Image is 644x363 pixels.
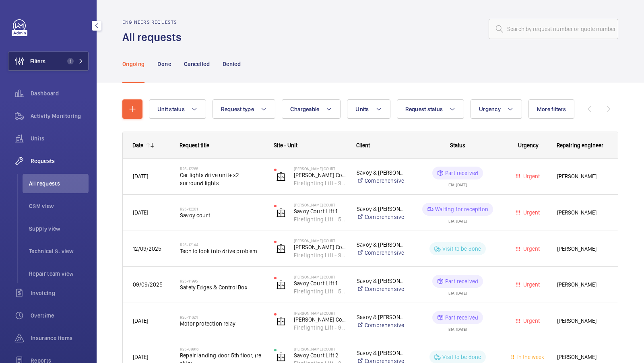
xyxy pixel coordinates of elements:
span: More filters [537,106,566,112]
p: Savoy & [PERSON_NAME] Court [357,349,405,357]
span: CSM view [29,202,89,210]
h2: R25-12144 [180,242,264,247]
img: elevator.svg [276,172,286,181]
img: elevator.svg [276,352,286,362]
span: Units [31,134,89,142]
span: [DATE] [133,318,148,324]
button: Chargeable [282,99,341,119]
img: elevator.svg [276,208,286,218]
div: ETA: [DATE] [448,216,467,223]
span: Invoicing [31,289,89,297]
span: In the week [516,354,544,360]
span: All requests [29,179,89,188]
span: Urgency [479,106,501,112]
p: [PERSON_NAME] Court Lift 2 [294,243,346,251]
p: Done [157,60,171,68]
span: Dashboard [31,89,89,97]
span: Units [355,106,369,112]
button: Urgency [471,99,522,119]
span: Supply view [29,225,89,233]
p: Visit to be done [442,245,481,253]
p: [PERSON_NAME] Court Lift 2 [294,171,346,179]
p: [PERSON_NAME] Court Lift 2 [294,316,346,324]
span: Chargeable [290,106,320,112]
p: Ongoing [122,60,144,68]
button: Unit status [149,99,206,119]
div: ETA: [DATE] [448,288,467,295]
p: Denied [223,60,241,68]
span: Urgency [518,142,539,148]
button: Request type [213,99,275,119]
p: Savoy & [PERSON_NAME] Court [357,241,405,249]
span: Urgent [522,173,540,179]
img: elevator.svg [276,316,286,326]
span: 09/09/2025 [133,281,163,288]
span: [PERSON_NAME] [557,316,608,326]
span: Overtime [31,311,89,320]
span: [PERSON_NAME] [557,208,608,217]
span: [DATE] [133,173,148,179]
p: Savoy & [PERSON_NAME] Court [357,277,405,285]
p: Waiting for reception [435,205,488,213]
div: ETA: [DATE] [448,179,467,187]
p: [PERSON_NAME] Court [294,202,346,207]
p: Part received [445,169,478,177]
h1: All requests [122,30,186,45]
span: [PERSON_NAME] [557,172,608,181]
h2: R25-11995 [180,278,264,283]
span: Safety Edges & Control Box [180,283,264,291]
span: Filters [30,57,45,65]
button: Units [347,99,390,119]
span: Unit status [157,106,185,112]
div: Date [132,142,143,148]
h2: R25-12268 [180,166,264,171]
h2: Engineers requests [122,19,186,25]
span: Urgent [522,318,540,324]
p: [PERSON_NAME] Court [294,346,346,351]
span: Insurance items [31,334,89,342]
div: ETA: [DATE] [448,324,467,331]
p: Firefighting Lift - 91269204 [294,324,346,332]
p: Savoy & [PERSON_NAME] Court [357,205,405,213]
h2: R25-12201 [180,206,264,211]
span: 12/09/2025 [133,245,161,252]
span: [PERSON_NAME] [557,280,608,289]
p: Savoy Court Lift 2 [294,351,346,359]
span: Urgent [522,209,540,216]
span: 1 [67,58,74,64]
span: Urgent [522,281,540,288]
a: Comprehensive [357,177,405,185]
p: Firefighting Lift - 55803878 [294,215,346,223]
span: [DATE] [133,209,148,216]
span: Client [356,142,370,148]
span: Request title [180,142,209,148]
span: Car lights drive unit+ x2 surround lights [180,171,264,187]
span: Activity Monitoring [31,112,89,120]
p: [PERSON_NAME] Court [294,274,346,279]
p: Savoy Court Lift 1 [294,207,346,215]
span: Site - Unit [274,142,297,148]
span: Repairing engineer [557,142,603,148]
p: Savoy Court Lift 1 [294,279,346,287]
h2: R25-11624 [180,315,264,320]
span: Motor protection relay [180,320,264,328]
img: elevator.svg [276,244,286,254]
span: Tech to look into drive problem [180,247,264,255]
p: Savoy & [PERSON_NAME] Court [357,313,405,321]
span: Technical S. view [29,247,89,255]
span: [DATE] [133,354,148,360]
span: [PERSON_NAME] [557,353,608,362]
h2: R25-09916 [180,346,264,351]
span: Request status [405,106,443,112]
img: elevator.svg [276,280,286,290]
input: Search by request number or quote number [489,19,618,39]
a: Comprehensive [357,213,405,221]
p: [PERSON_NAME] Court [294,166,346,171]
p: Firefighting Lift - 55803878 [294,287,346,295]
button: Filters1 [8,52,89,71]
span: Repair team view [29,270,89,278]
span: Request type [221,106,254,112]
p: Firefighting Lift - 91269204 [294,179,346,187]
a: Comprehensive [357,321,405,329]
p: Visit to be done [442,353,481,361]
